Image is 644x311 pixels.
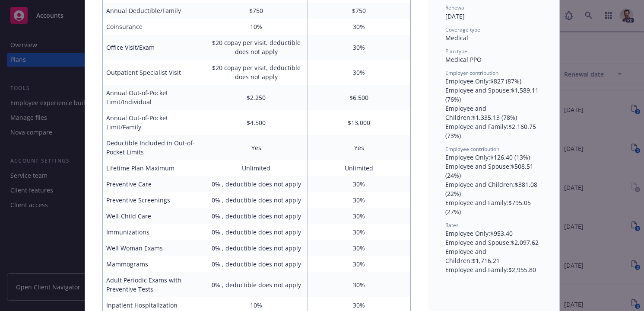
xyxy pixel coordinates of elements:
[445,48,467,55] span: Plan type
[205,208,308,224] td: 0% , deductible does not apply
[205,272,308,297] td: 0% , deductible does not apply
[308,176,410,192] td: 30%
[445,86,542,104] div: Employee and Spouse : $1,589.11 (76%)
[205,60,308,85] td: $20 copay per visit, deductible does not apply
[308,19,410,35] td: 30%
[102,110,205,135] td: Annual Out-of-Pocket Limit/Family
[102,240,205,256] td: Well Woman Exams
[445,238,542,247] div: Employee and Spouse : $2,097.62
[102,160,205,176] td: Lifetime Plan Maximum
[445,4,466,11] span: Renewal
[102,192,205,208] td: Preventive Screenings
[205,256,308,272] td: 0% , deductible does not apply
[308,160,410,176] td: Unlimited
[308,110,410,135] td: $13,000
[445,12,542,21] div: [DATE]
[308,224,410,240] td: 30%
[445,26,480,33] span: Coverage type
[445,145,499,153] span: Employee contribution
[445,180,542,198] div: Employee and Children : $381.08 (22%)
[445,33,542,42] div: Medical
[102,60,205,85] td: Outpatient Specialist Visit
[205,192,308,208] td: 0% , deductible does not apply
[205,110,308,135] td: $4,500
[102,85,205,110] td: Annual Out-of-Pocket Limit/Individual
[102,35,205,60] td: Office Visit/Exam
[102,19,205,35] td: Coinsurance
[308,3,410,19] td: $750
[308,240,410,256] td: 30%
[205,85,308,110] td: $2,250
[205,160,308,176] td: Unlimited
[445,198,542,216] div: Employee and Family : $795.05 (27%)
[205,3,308,19] td: $750
[205,240,308,256] td: 0% , deductible does not apply
[102,224,205,240] td: Immunizations
[102,135,205,160] td: Deductible Included in Out-of-Pocket Limits
[205,135,308,160] td: Yes
[205,176,308,192] td: 0% , deductible does not apply
[308,272,410,297] td: 30%
[445,153,542,162] div: Employee Only : $126.40 (13%)
[308,192,410,208] td: 30%
[308,85,410,110] td: $6,500
[445,77,542,86] div: Employee Only : $827 (87%)
[102,272,205,297] td: Adult Periodic Exams with Preventive Tests
[308,256,410,272] td: 30%
[445,229,542,238] div: Employee Only : $953.40
[308,135,410,160] td: Yes
[308,208,410,224] td: 30%
[205,19,308,35] td: 10%
[445,247,542,265] div: Employee and Children : $1,716.21
[102,208,205,224] td: Well-Child Care
[102,256,205,272] td: Mammograms
[205,224,308,240] td: 0% , deductible does not apply
[102,176,205,192] td: Preventive Care
[308,60,410,85] td: 30%
[308,35,410,60] td: 30%
[102,3,205,19] td: Annual Deductible/Family
[445,122,542,140] div: Employee and Family : $2,160.75 (73%)
[445,265,542,274] div: Employee and Family : $2,955.80
[445,104,542,122] div: Employee and Children : $1,335.13 (78%)
[445,221,459,229] span: Rates
[445,162,542,180] div: Employee and Spouse : $508.51 (24%)
[445,69,498,77] span: Employer contribution
[445,55,542,64] div: Medical PPO
[205,35,308,60] td: $20 copay per visit, deductible does not apply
